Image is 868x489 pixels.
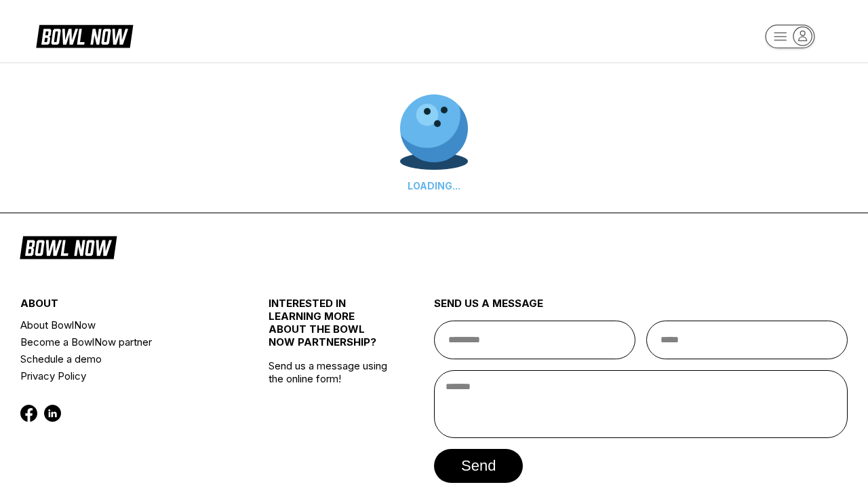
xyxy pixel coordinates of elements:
[434,449,523,483] button: send
[434,297,848,321] div: send us a message
[20,297,227,316] div: about
[20,367,227,384] a: Privacy Policy
[400,180,468,192] div: LOADING...
[269,297,393,359] div: INTERESTED IN LEARNING MORE ABOUT THE BOWL NOW PARTNERSHIP?
[20,350,227,367] a: Schedule a demo
[20,333,227,350] a: Become a BowlNow partner
[20,316,227,333] a: About BowlNow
